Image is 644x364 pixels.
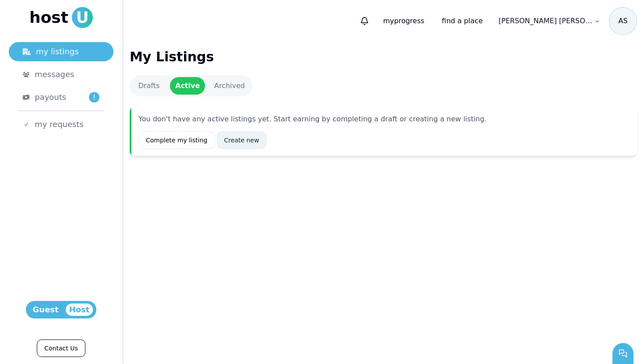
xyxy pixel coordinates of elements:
[609,7,637,35] span: A S
[609,7,637,35] a: AS
[29,7,93,28] a: hostU
[37,339,85,357] a: Contact Us
[35,118,84,131] span: my requests
[376,12,431,30] p: progress
[9,88,113,107] a: payouts!
[170,77,205,95] a: Active
[209,77,251,95] a: Archived
[383,17,394,25] span: my
[499,16,593,26] p: [PERSON_NAME] [PERSON_NAME]
[493,12,605,30] a: [PERSON_NAME] [PERSON_NAME]
[66,304,93,316] span: Host
[9,42,113,61] a: my listings
[29,304,62,316] span: Guest
[29,9,68,26] span: host
[435,12,490,30] a: find a place
[9,115,113,134] a: my requests
[138,114,630,124] p: You don't have any active listings yet. Start earning by completing a draft or creating a new lis...
[89,92,99,102] span: !
[130,49,637,65] h1: My Listings
[131,77,166,95] a: Drafts
[9,65,113,84] a: messages
[23,46,99,58] div: my listings
[72,7,93,28] span: U
[138,131,215,149] a: Complete my listing
[35,91,66,103] span: payouts
[35,68,74,81] span: messages
[217,131,267,149] a: Create new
